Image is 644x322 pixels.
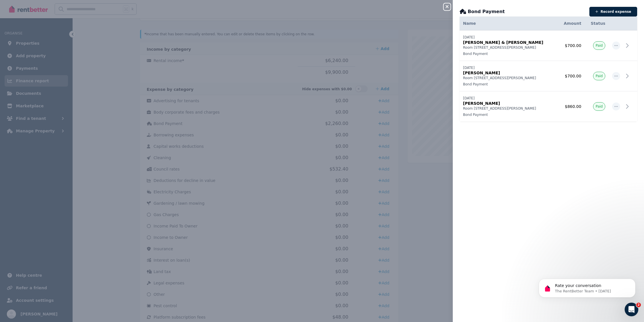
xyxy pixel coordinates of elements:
[589,7,637,17] button: Record expense
[596,104,603,109] span: Paid
[557,61,585,91] td: $700.00
[557,17,585,30] th: Amount
[625,303,638,316] iframe: Intercom live chat
[463,76,554,80] p: Room [STREET_ADDRESS][PERSON_NAME]
[463,65,554,70] p: [DATE]
[596,43,603,48] span: Paid
[557,30,585,61] td: $700.00
[585,17,609,30] th: Status
[463,70,554,76] p: [PERSON_NAME]
[530,267,644,307] iframe: Intercom notifications message
[596,74,603,78] span: Paid
[463,35,554,40] p: [DATE]
[636,303,641,307] span: 2
[463,52,554,56] p: Bond Payment
[460,17,557,30] th: Name
[557,91,585,122] td: $860.00
[463,40,554,45] p: [PERSON_NAME] & [PERSON_NAME]
[468,8,505,15] span: Bond Payment
[463,106,554,111] p: Room [STREET_ADDRESS][PERSON_NAME]
[463,101,554,106] p: [PERSON_NAME]
[463,45,554,50] p: Room [STREET_ADDRESS][PERSON_NAME]
[463,82,554,87] p: Bond Payment
[463,112,554,117] p: Bond Payment
[463,96,554,101] p: [DATE]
